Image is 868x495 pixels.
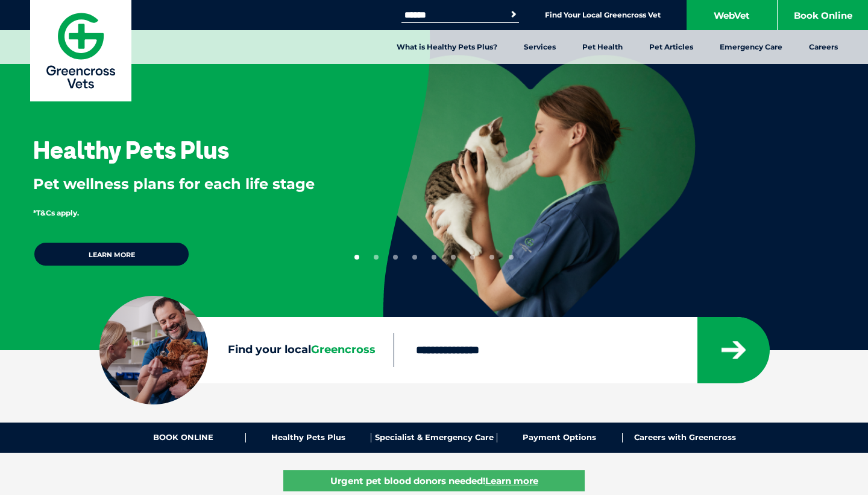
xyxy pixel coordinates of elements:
span: Greencross [311,343,376,356]
button: 8 of 9 [489,255,494,260]
span: *T&Cs apply. [33,208,79,217]
button: 4 of 9 [412,255,417,260]
button: Search [508,8,520,21]
button: 1 of 9 [354,255,359,260]
a: Pet Health [569,30,636,64]
a: Careers [796,30,851,64]
a: Emergency Care [706,30,796,64]
p: Pet wellness plans for each life stage [33,174,344,194]
button: 2 of 9 [374,255,379,260]
button: 6 of 9 [451,255,456,260]
a: What is Healthy Pets Plus? [383,30,511,64]
a: Pet Articles [636,30,706,64]
a: Careers with Greencross [623,433,747,442]
button: 7 of 9 [470,255,475,260]
a: BOOK ONLINE [121,433,246,442]
label: Find your local [99,341,394,359]
h3: Healthy Pets Plus [33,138,229,162]
button: 3 of 9 [393,255,398,260]
a: Payment Options [497,433,623,442]
button: 5 of 9 [432,255,436,260]
a: Specialist & Emergency Care [371,433,497,442]
a: Learn more [33,241,190,267]
a: Find Your Local Greencross Vet [545,10,661,20]
button: 9 of 9 [509,255,514,260]
u: Learn more [485,475,538,487]
a: Urgent pet blood donors needed!Learn more [283,470,585,491]
a: Services [511,30,569,64]
a: Healthy Pets Plus [246,433,371,442]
